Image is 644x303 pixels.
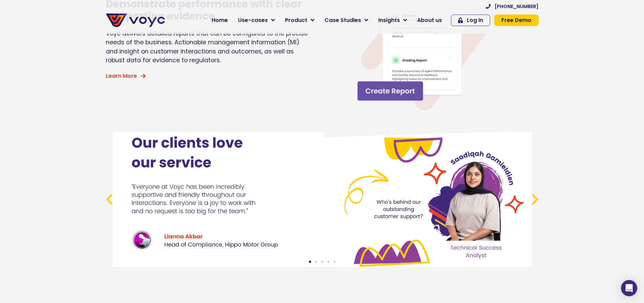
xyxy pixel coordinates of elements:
[321,261,323,263] span: Go to slide 3
[417,16,442,24] span: About us
[494,15,539,26] a: Free Demo
[102,192,116,206] div: Previous slide
[233,14,280,27] a: Use-cases
[325,16,361,24] span: Case Studies
[378,16,400,24] span: Insights
[327,261,329,263] span: Go to slide 4
[106,14,165,27] img: voyc-full-logo
[139,141,171,147] a: Privacy Policy
[113,132,532,267] div: Slides
[501,18,531,23] span: Free Demo
[106,73,146,79] a: Learn More
[309,261,311,263] span: Go to slide 1
[373,14,412,27] a: Insights
[315,261,317,263] span: Go to slide 2
[106,29,312,65] p: Voyc delivers detailed reports that can be configured to the precise needs of the business. Actio...
[319,14,373,27] a: Case Studies
[102,274,542,291] iframe: Customer reviews powered by Trustpilot
[90,55,113,63] span: Job title
[333,261,335,263] span: Go to slide 5
[412,14,447,27] a: About us
[280,14,319,27] a: Product
[212,16,228,24] span: Home
[207,14,233,27] a: Home
[113,132,532,267] div: 1 / 5
[285,16,307,24] span: Product
[495,4,539,9] span: [PHONE_NUMBER]
[106,73,137,79] span: Learn More
[451,15,490,26] a: Log In
[238,16,268,24] span: Use-cases
[528,192,542,206] div: Next slide
[467,18,483,23] span: Log In
[486,4,539,9] a: [PHONE_NUMBER]
[621,280,637,296] div: Open Intercom Messenger
[90,27,106,35] span: Phone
